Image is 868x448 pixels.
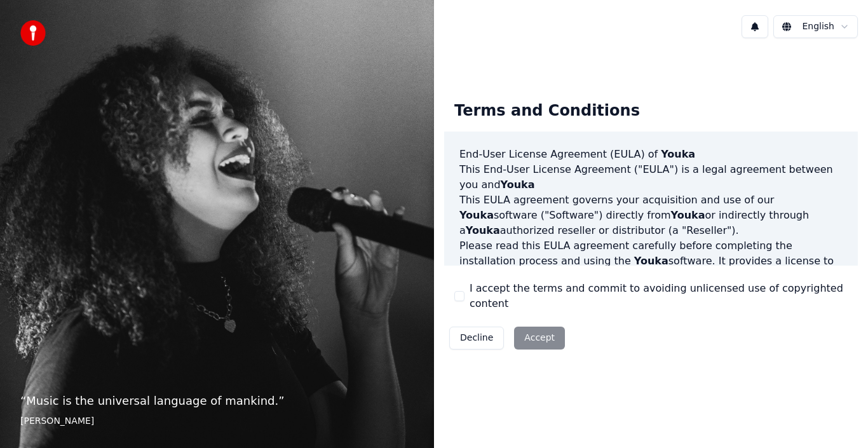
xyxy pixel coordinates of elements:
[459,209,494,221] span: Youka
[444,91,650,132] div: Terms and Conditions
[459,193,843,238] p: This EULA agreement governs your acquisition and use of our software ("Software") directly from o...
[661,148,695,160] span: Youka
[466,224,500,236] span: Youka
[449,327,504,350] button: Decline
[634,255,668,267] span: Youka
[20,392,414,410] p: “ Music is the universal language of mankind. ”
[501,179,535,191] span: Youka
[671,209,705,221] span: Youka
[20,20,46,46] img: youka
[20,415,414,428] footer: [PERSON_NAME]
[459,162,843,193] p: This End-User License Agreement ("EULA") is a legal agreement between you and
[459,238,843,299] p: Please read this EULA agreement carefully before completing the installation process and using th...
[459,147,843,162] h3: End-User License Agreement (EULA) of
[470,281,848,311] label: I accept the terms and commit to avoiding unlicensed use of copyrighted content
